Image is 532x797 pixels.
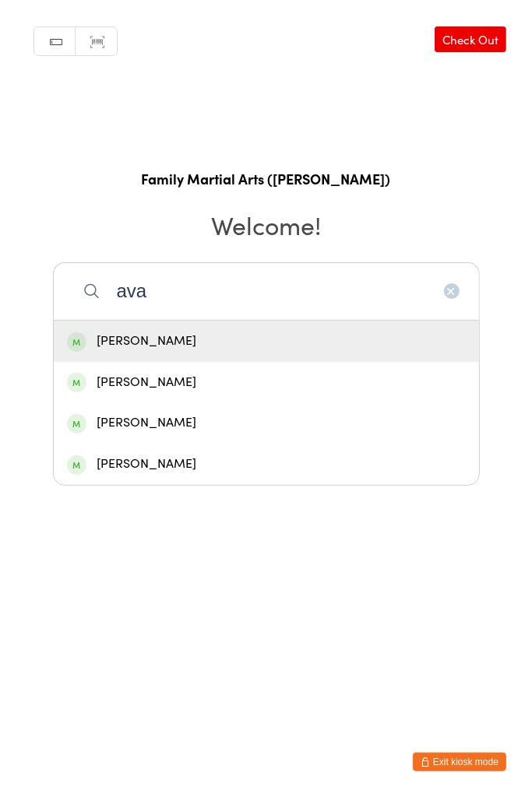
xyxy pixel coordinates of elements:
[67,413,466,434] div: [PERSON_NAME]
[67,454,466,475] div: [PERSON_NAME]
[413,753,506,771] button: Exit kiosk mode
[16,207,516,242] h2: Welcome!
[435,26,506,52] a: Check Out
[16,169,516,188] h1: Family Martial Arts ([PERSON_NAME])
[67,331,466,352] div: [PERSON_NAME]
[67,372,466,393] div: [PERSON_NAME]
[53,262,480,320] input: Search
